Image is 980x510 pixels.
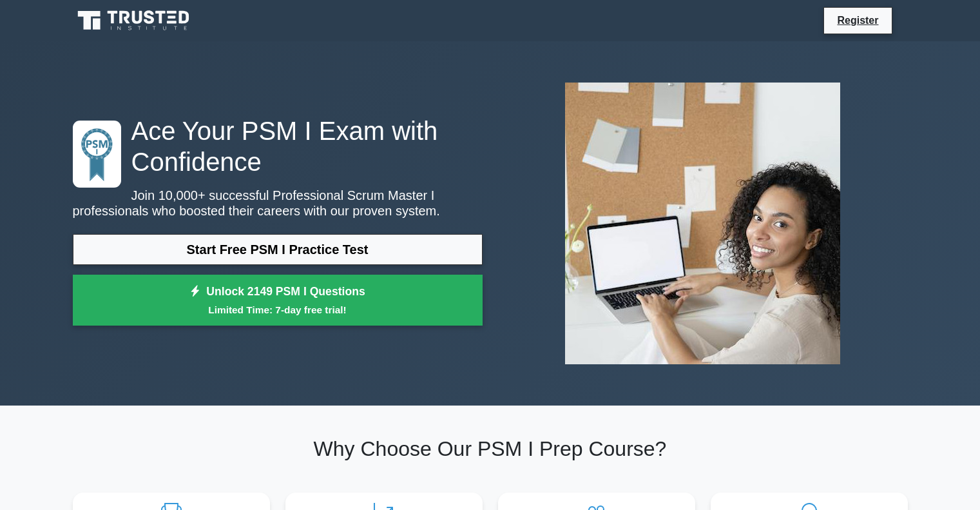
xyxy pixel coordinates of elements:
[73,115,483,177] h1: Ace Your PSM I Exam with Confidence
[73,188,483,219] p: Join 10,000+ successful Professional Scrum Master I professionals who boosted their careers with ...
[73,436,908,461] h2: Why Choose Our PSM I Prep Course?
[73,275,483,326] a: Unlock 2149 PSM I QuestionsLimited Time: 7-day free trial!
[829,12,886,28] a: Register
[73,234,483,265] a: Start Free PSM I Practice Test
[89,302,466,317] small: Limited Time: 7-day free trial!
